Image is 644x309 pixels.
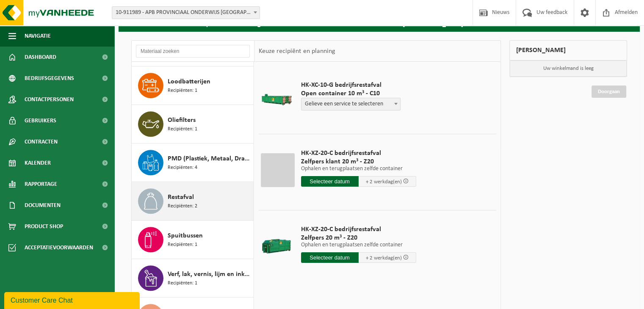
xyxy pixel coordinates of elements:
p: Ophalen en terugplaatsen zelfde container [301,242,416,248]
span: Recipiënten: 1 [168,125,197,133]
span: Recipiënten: 2 [168,202,197,210]
span: Recipiënten: 1 [168,241,197,249]
span: Recipiënten: 1 [168,87,197,95]
button: Oliefilters Recipiënten: 1 [132,105,254,143]
span: Rapportage [25,174,57,195]
span: Contracten [25,131,58,152]
button: Spuitbussen Recipiënten: 1 [132,221,254,259]
span: Acceptatievoorwaarden [25,237,93,258]
input: Materiaal zoeken [136,45,250,58]
span: + 2 werkdag(en) [366,255,402,261]
span: Product Shop [25,216,63,237]
span: Open container 10 m³ - C10 [301,89,401,98]
p: Ophalen en terugplaatsen zelfde container [301,166,416,172]
span: + 2 werkdag(en) [366,179,402,185]
span: Restafval [168,192,194,202]
span: Verf, lak, vernis, lijm en inkt, industrieel in kleinverpakking [168,269,252,279]
iframe: chat widget [4,290,141,309]
span: Zelfpers klant 20 m³ - Z20 [301,157,416,166]
span: 10-911989 - APB PROVINCIAAL ONDERWIJS ANTWERPEN PROVINCIAAL INSTITUUT VOOR TECHNISCH ONDERWI - ST... [112,7,260,19]
span: Gelieve een service te selecteren [301,98,400,110]
span: Kalender [25,152,51,174]
span: Navigatie [25,25,51,47]
input: Selecteer datum [301,252,359,263]
span: Recipiënten: 4 [168,164,197,172]
button: PMD (Plastiek, Metaal, Drankkartons) (bedrijven) Recipiënten: 4 [132,143,254,182]
span: PMD (Plastiek, Metaal, Drankkartons) (bedrijven) [168,154,252,164]
button: Loodbatterijen Recipiënten: 1 [132,66,254,105]
span: HK-XC-10-G bedrijfsrestafval [301,81,401,89]
button: Verf, lak, vernis, lijm en inkt, industrieel in kleinverpakking Recipiënten: 1 [132,259,254,298]
span: Recipiënten: 1 [168,279,197,287]
span: HK-XZ-20-C bedrijfsrestafval [301,225,416,234]
span: Bedrijfsgegevens [25,68,74,89]
a: Doorgaan [591,86,626,98]
span: HK-XZ-20-C bedrijfsrestafval [301,149,416,157]
div: [PERSON_NAME] [509,40,627,61]
span: 10-911989 - APB PROVINCIAAL ONDERWIJS ANTWERPEN PROVINCIAAL INSTITUUT VOOR TECHNISCH ONDERWI - ST... [112,6,260,19]
span: Zelfpers 20 m³ - Z20 [301,234,416,242]
span: Contactpersonen [25,89,74,110]
span: Dashboard [25,47,56,68]
span: Documenten [25,195,61,216]
span: Spuitbussen [168,231,203,241]
p: Uw winkelmand is leeg [510,61,627,77]
span: Loodbatterijen [168,77,210,87]
div: Keuze recipiënt en planning [254,41,339,62]
button: Restafval Recipiënten: 2 [132,182,254,221]
input: Selecteer datum [301,176,359,187]
span: Oliefilters [168,115,196,125]
span: Gebruikers [25,110,56,131]
span: Gelieve een service te selecteren [301,98,401,110]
